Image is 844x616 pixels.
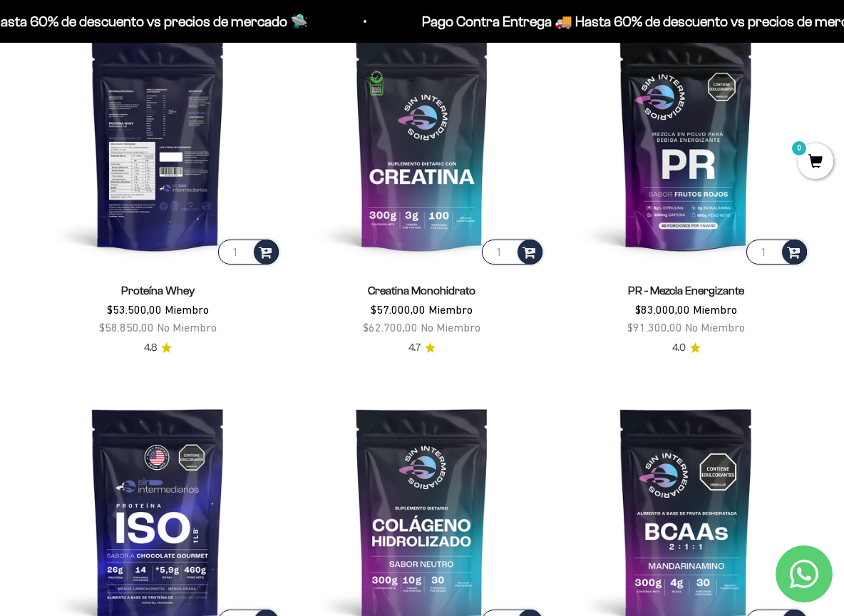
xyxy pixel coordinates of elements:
[685,321,745,334] span: No Miembro
[408,340,436,356] a: 4.74.7 de 5.0 estrellas
[798,155,833,170] a: 0
[107,303,162,316] span: $53.500,00
[627,321,682,334] span: $91.300,00
[421,321,480,334] span: No Miembro
[672,340,686,356] span: 4.0
[144,340,157,356] span: 4.8
[99,321,154,334] span: $58.850,00
[371,303,426,316] span: $57.000,00
[635,303,690,316] span: $83.000,00
[791,140,808,157] mark: 0
[34,20,282,267] img: Proteína Whey
[428,303,473,316] span: Miembro
[672,340,701,356] a: 4.04.0 de 5.0 estrellas
[121,284,195,297] a: Proteína Whey
[165,303,209,316] span: Miembro
[144,340,172,356] a: 4.84.8 de 5.0 estrellas
[408,340,421,356] span: 4.7
[368,284,475,297] a: Creatina Monohidrato
[628,284,744,297] a: PR - Mezcla Energizante
[693,303,737,316] span: Miembro
[157,321,217,334] span: No Miembro
[363,321,418,334] span: $62.700,00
